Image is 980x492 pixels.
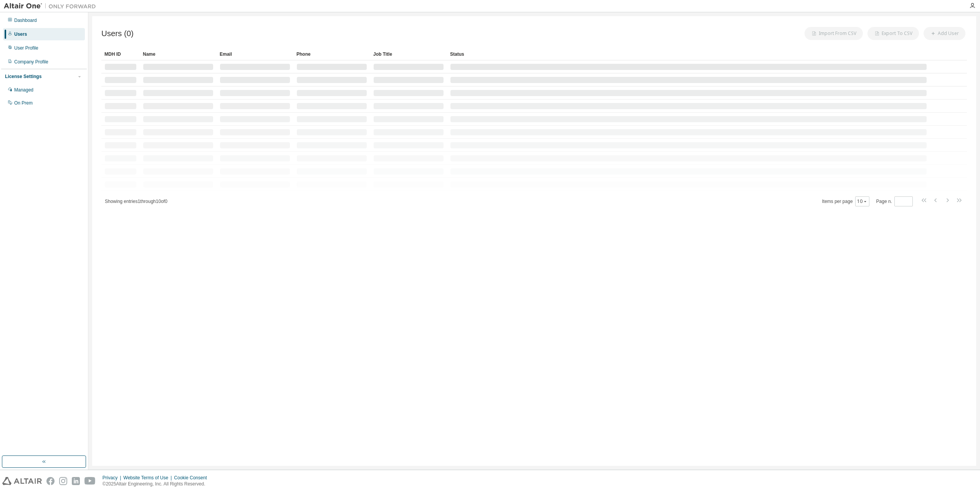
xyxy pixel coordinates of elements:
[805,27,863,40] button: Import From CSV
[123,475,174,481] div: Website Terms of Use
[84,477,96,485] img: youtube.svg
[46,477,55,485] img: facebook.svg
[822,196,869,206] span: Items per page
[59,477,67,485] img: instagram.svg
[867,27,919,40] button: Export To CSV
[103,475,123,481] div: Privacy
[876,196,913,206] span: Page n.
[14,45,38,51] div: User Profile
[5,73,41,80] div: License Settings
[924,27,965,40] button: Add User
[857,198,867,204] button: 10
[450,48,927,60] div: Status
[174,475,211,481] div: Cookie Consent
[373,48,444,60] div: Job Title
[4,2,100,10] img: Altair One
[103,481,212,487] p: © 2025 Altair Engineering, Inc. All Rights Reserved.
[105,199,167,204] span: Showing entries 1 through 10 of 0
[72,477,80,485] img: linkedin.svg
[296,48,367,60] div: Phone
[220,48,290,60] div: Email
[14,59,48,65] div: Company Profile
[143,48,214,60] div: Name
[101,29,134,38] span: Users (0)
[14,17,37,23] div: Dashboard
[14,31,27,37] div: Users
[2,477,42,485] img: altair_logo.svg
[14,100,33,106] div: On Prem
[104,48,137,60] div: MDH ID
[14,87,33,93] div: Managed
